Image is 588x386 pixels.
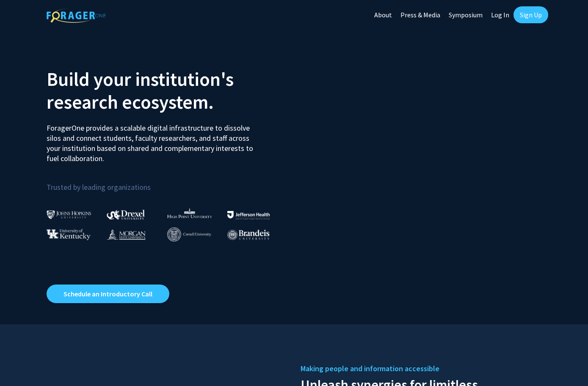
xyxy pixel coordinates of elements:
h2: Build your institution's research ecosystem. [47,68,288,113]
p: ForagerOne provides a scalable digital infrastructure to dissolve silos and connect students, fac... [47,117,259,164]
img: Drexel University [107,210,145,219]
img: ForagerOne Logo [47,8,106,23]
a: Opens in a new tab [47,285,169,303]
img: Morgan State University [107,229,146,240]
img: Cornell University [167,227,211,241]
p: Trusted by leading organizations [47,170,288,194]
h5: Making people and information accessible [301,362,542,375]
a: Sign Up [513,6,548,23]
img: Brandeis University [227,230,270,240]
img: Thomas Jefferson University [227,211,270,219]
img: University of Kentucky [47,229,91,240]
img: High Point University [167,208,212,218]
img: Johns Hopkins University [47,210,91,219]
